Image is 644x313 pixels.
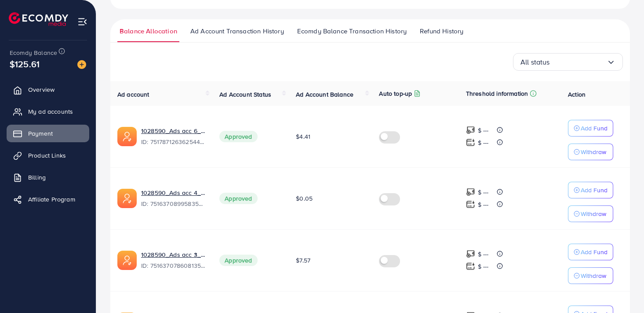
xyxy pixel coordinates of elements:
img: top-up amount [466,138,475,147]
span: Approved [219,255,257,266]
p: $ --- [478,125,489,136]
img: image [77,60,86,69]
span: Payment [28,129,53,138]
button: Add Fund [568,120,613,137]
a: 1028590_Ads acc 6_1750390915755 [141,126,205,135]
span: Approved [219,131,257,142]
div: Search for option [513,53,623,71]
span: My ad accounts [28,107,73,116]
span: Ecomdy Balance [10,48,57,57]
p: $ --- [478,187,489,198]
button: Add Fund [568,244,613,260]
button: Withdraw [568,205,613,222]
a: My ad accounts [7,103,89,120]
iframe: Chat [607,273,637,306]
a: Product Links [7,147,89,164]
a: Affiliate Program [7,191,89,208]
span: ID: 7516370899583549441 [141,199,205,208]
p: Withdraw [581,147,606,157]
input: Search for option [550,55,607,69]
img: top-up amount [466,249,475,259]
a: Overview [7,81,89,98]
p: Auto top-up [379,88,412,99]
p: Withdraw [581,270,606,281]
span: Approved [219,193,257,204]
span: Ad account [117,90,149,99]
p: Threshold information [466,88,528,99]
p: Add Fund [581,185,608,195]
button: Withdraw [568,144,613,160]
span: Overview [28,85,55,94]
span: $125.61 [10,58,40,70]
span: Affiliate Program [28,195,75,204]
span: Billing [28,173,46,182]
button: Add Fund [568,182,613,198]
span: $7.57 [296,256,310,265]
span: ID: 7516370786081357825 [141,261,205,270]
p: $ --- [478,249,489,259]
a: Payment [7,125,89,142]
p: $ --- [478,261,489,272]
img: top-up amount [466,126,475,135]
img: menu [77,17,87,27]
span: ID: 7517871263625445383 [141,137,205,146]
span: Balance Allocation [120,26,177,36]
p: Add Fund [581,123,608,133]
a: 1028590_Ads acc 3_1750041464367 [141,250,205,259]
span: Ecomdy Balance Transaction History [297,26,407,36]
span: Ad Account Status [219,90,271,99]
a: 1028590_Ads acc 4_1750041485530 [141,188,205,197]
span: $4.41 [296,132,310,141]
span: Refund History [420,26,463,36]
div: <span class='underline'>1028590_Ads acc 4_1750041485530</span></br>7516370899583549441 [141,188,205,209]
button: Withdraw [568,267,613,284]
a: Billing [7,169,89,186]
img: ic-ads-acc.e4c84228.svg [117,251,137,270]
span: All status [520,55,550,69]
span: Action [568,90,586,99]
img: top-up amount [466,187,475,197]
span: Ad Account Balance [296,90,353,99]
div: <span class='underline'>1028590_Ads acc 6_1750390915755</span></br>7517871263625445383 [141,126,205,147]
p: Withdraw [581,209,606,219]
img: ic-ads-acc.e4c84228.svg [117,127,137,146]
span: Product Links [28,151,66,160]
p: $ --- [478,137,489,148]
span: $0.05 [296,194,313,203]
p: Add Fund [581,247,608,257]
p: $ --- [478,199,489,210]
img: ic-ads-acc.e4c84228.svg [117,189,137,208]
img: top-up amount [466,200,475,209]
span: Ad Account Transaction History [190,26,284,36]
img: logo [9,12,68,26]
img: top-up amount [466,262,475,271]
div: <span class='underline'>1028590_Ads acc 3_1750041464367</span></br>7516370786081357825 [141,250,205,270]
